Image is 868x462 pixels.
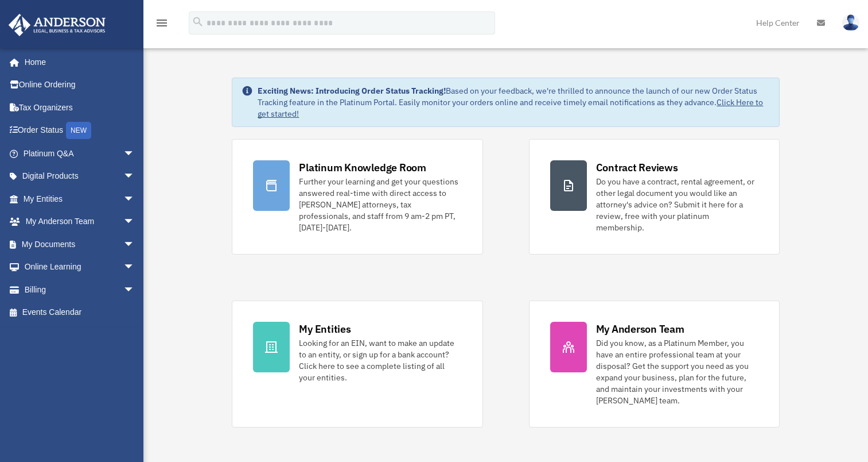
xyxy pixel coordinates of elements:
[232,301,482,428] a: My Entities Looking for an EIN, want to make an update to an entity, or sign up for a bank accoun...
[596,322,684,336] div: My Anderson Team
[299,322,351,336] div: My Entities
[155,20,169,30] a: menu
[842,14,859,31] img: User Pic
[8,51,146,74] a: Home
[299,337,461,383] div: Looking for an EIN, want to make an update to an entity, or sign up for a bank account? Click her...
[123,165,146,188] span: arrow_drop_down
[258,97,763,119] a: Click Here to get started!
[8,142,152,165] a: Platinum Q&Aarrow_drop_down
[8,210,152,233] a: My Anderson Teamarrow_drop_down
[258,86,446,96] strong: Exciting News: Introducing Order Status Tracking!
[155,16,169,30] i: menu
[232,139,482,255] a: Platinum Knowledge Room Further your learning and get your questions answered real-time with dire...
[258,85,769,120] div: Based on your feedback, we're thrilled to announce the launch of our new Order Status Tracking fe...
[596,160,678,175] div: Contract Reviews
[8,165,152,188] a: Digital Productsarrow_drop_down
[123,256,146,279] span: arrow_drop_down
[123,233,146,256] span: arrow_drop_down
[8,119,152,143] a: Order StatusNEW
[8,96,152,119] a: Tax Organizers
[192,16,204,28] i: search
[66,122,91,139] div: NEW
[5,14,109,36] img: Anderson Advisors Platinum Portal
[529,139,780,255] a: Contract Reviews Do you have a contract, rental agreement, or other legal document you would like...
[8,256,152,279] a: Online Learningarrow_drop_down
[8,278,152,301] a: Billingarrow_drop_down
[8,74,152,97] a: Online Ordering
[123,278,146,302] span: arrow_drop_down
[596,176,758,233] div: Do you have a contract, rental agreement, or other legal document you would like an attorney's ad...
[596,337,758,406] div: Did you know, as a Platinum Member, you have an entire professional team at your disposal? Get th...
[123,187,146,211] span: arrow_drop_down
[8,301,152,324] a: Events Calendar
[529,301,780,428] a: My Anderson Team Did you know, as a Platinum Member, you have an entire professional team at your...
[123,210,146,234] span: arrow_drop_down
[299,176,461,233] div: Further your learning and get your questions answered real-time with direct access to [PERSON_NAM...
[123,142,146,165] span: arrow_drop_down
[8,233,152,256] a: My Documentsarrow_drop_down
[299,160,426,175] div: Platinum Knowledge Room
[8,187,152,210] a: My Entitiesarrow_drop_down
